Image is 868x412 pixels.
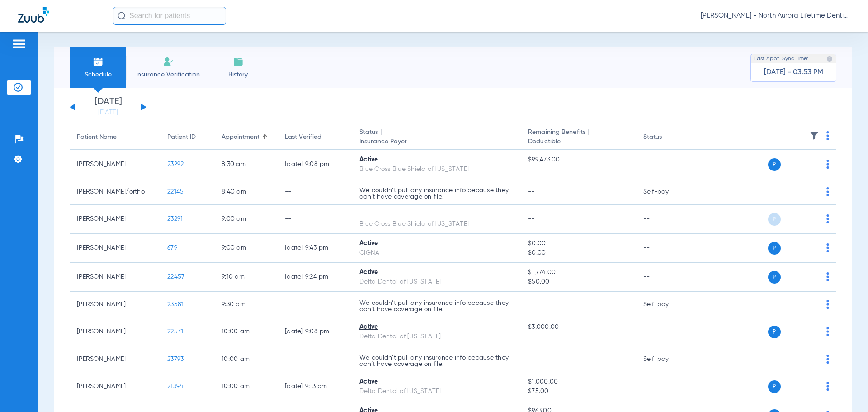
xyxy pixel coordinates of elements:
td: [PERSON_NAME] [70,292,160,317]
td: -- [636,234,697,263]
td: [DATE] 9:13 PM [278,372,352,401]
span: [DATE] - 03:53 PM [764,68,823,77]
td: -- [636,317,697,346]
td: -- [636,205,697,234]
span: Last Appt. Sync Time: [754,54,808,63]
div: Active [359,322,514,332]
p: We couldn’t pull any insurance info because they don’t have coverage on file. [359,300,514,313]
td: 10:00 AM [214,317,278,346]
div: Blue Cross Blue Shield of [US_STATE] [359,165,514,174]
div: Blue Cross Blue Shield of [US_STATE] [359,219,514,229]
span: -- [528,356,535,362]
span: Insurance Verification [133,70,203,79]
span: -- [528,301,535,308]
img: last sync help info [826,56,833,62]
img: group-dot-blue.svg [826,382,829,391]
div: Last Verified [285,133,321,142]
span: $0.00 [528,248,628,258]
td: 9:00 AM [214,234,278,263]
td: [PERSON_NAME] [70,205,160,234]
a: [DATE] [81,108,135,117]
span: P [768,242,781,255]
span: $0.00 [528,239,628,248]
img: filter.svg [810,131,819,140]
span: [PERSON_NAME] - North Aurora Lifetime Dentistry [701,11,850,20]
div: Patient ID [167,133,196,142]
div: CIGNA [359,248,514,258]
img: Manual Insurance Verification [163,57,174,67]
td: -- [278,346,352,372]
input: Search for patients [113,7,226,25]
div: Active [359,268,514,277]
span: -- [528,165,628,174]
span: 21394 [167,383,183,389]
img: group-dot-blue.svg [826,131,829,140]
td: [PERSON_NAME]/ortho [70,179,160,205]
td: 10:00 AM [214,346,278,372]
span: History [217,70,259,79]
td: [DATE] 9:08 PM [278,150,352,179]
td: -- [278,292,352,317]
span: $99,473.00 [528,155,628,165]
span: Insurance Payer [359,137,514,147]
td: [PERSON_NAME] [70,317,160,346]
td: [PERSON_NAME] [70,234,160,263]
span: P [768,271,781,284]
img: Schedule [93,57,104,67]
td: 10:00 AM [214,372,278,401]
td: 9:30 AM [214,292,278,317]
td: Self-pay [636,346,697,372]
div: Active [359,155,514,165]
td: 8:40 AM [214,179,278,205]
td: [DATE] 9:08 PM [278,317,352,346]
span: 23581 [167,301,184,308]
div: Appointment [222,133,259,142]
td: -- [636,150,697,179]
div: Delta Dental of [US_STATE] [359,332,514,341]
img: group-dot-blue.svg [826,243,829,252]
span: $3,000.00 [528,322,628,332]
div: Active [359,377,514,387]
span: $50.00 [528,277,628,287]
span: P [768,380,781,393]
span: 23291 [167,216,183,222]
th: Status | [352,125,521,150]
img: group-dot-blue.svg [826,214,829,223]
span: $1,774.00 [528,268,628,277]
div: Active [359,239,514,248]
img: hamburger-icon [12,38,26,49]
td: Self-pay [636,179,697,205]
span: P [768,326,781,338]
span: 23292 [167,161,184,167]
th: Remaining Benefits | [521,125,636,150]
img: Zuub Logo [18,7,49,23]
img: group-dot-blue.svg [826,160,829,169]
img: group-dot-blue.svg [826,187,829,196]
td: [DATE] 9:24 PM [278,263,352,292]
th: Status [636,125,697,150]
img: group-dot-blue.svg [826,272,829,281]
p: We couldn’t pull any insurance info because they don’t have coverage on file. [359,187,514,200]
div: -- [359,210,514,219]
td: 9:00 AM [214,205,278,234]
span: 22145 [167,189,184,195]
td: -- [636,263,697,292]
div: Appointment [222,133,270,142]
td: -- [278,205,352,234]
img: group-dot-blue.svg [826,300,829,309]
span: 23793 [167,356,184,362]
span: 22457 [167,274,184,280]
td: -- [278,179,352,205]
span: 22571 [167,328,183,335]
div: Patient Name [77,133,117,142]
div: Delta Dental of [US_STATE] [359,277,514,287]
div: Patient ID [167,133,207,142]
span: -- [528,332,628,341]
span: P [768,213,781,226]
img: group-dot-blue.svg [826,355,829,364]
img: Search Icon [118,12,126,20]
span: -- [528,189,535,195]
div: Delta Dental of [US_STATE] [359,387,514,396]
span: 679 [167,245,177,251]
div: Patient Name [77,133,153,142]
